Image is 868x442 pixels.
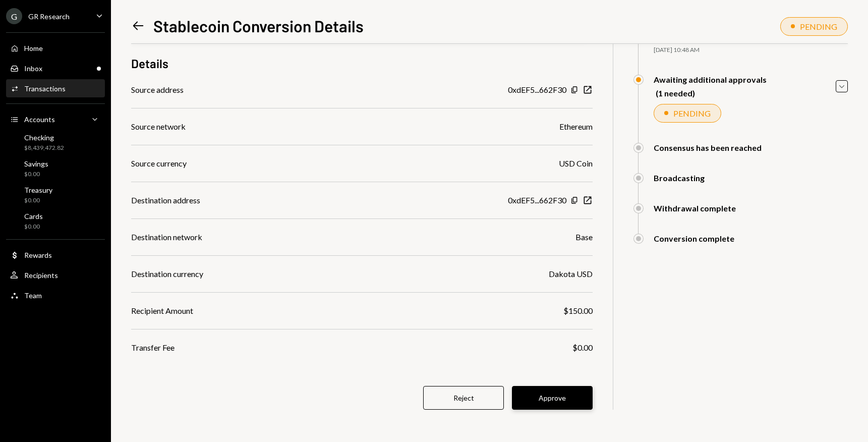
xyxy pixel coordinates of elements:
[24,159,48,168] div: Savings
[656,88,767,98] div: (1 needed)
[6,59,105,77] a: Inbox
[24,291,42,300] div: Team
[563,305,593,317] div: $150.00
[654,203,736,213] div: Withdrawal complete
[131,121,186,133] div: Source network
[24,115,55,124] div: Accounts
[508,194,566,206] div: 0xdEF5...662F30
[24,223,43,231] div: $0.00
[131,157,187,170] div: Source currency
[6,183,105,207] a: Treasury$0.00
[6,246,105,264] a: Rewards
[549,268,593,280] div: Dakota USD
[153,16,364,36] h1: Stablecoin Conversion Details
[24,196,52,205] div: $0.00
[654,75,767,84] div: Awaiting additional approvals
[24,44,43,52] div: Home
[6,39,105,57] a: Home
[131,342,175,354] div: Transfer Fee
[131,55,168,72] h3: Details
[24,84,66,93] div: Transactions
[654,173,705,183] div: Broadcasting
[572,342,593,354] div: $0.00
[131,268,203,280] div: Destination currency
[131,305,193,317] div: Recipient Amount
[131,84,184,96] div: Source address
[24,170,48,179] div: $0.00
[559,157,593,170] div: USD Coin
[28,12,70,21] div: GR Research
[575,231,593,243] div: Base
[24,64,42,73] div: Inbox
[24,271,58,280] div: Recipients
[673,108,711,118] div: PENDING
[6,156,105,181] a: Savings$0.00
[6,110,105,128] a: Accounts
[24,144,64,152] div: $8,439,472.82
[6,130,105,154] a: Checking$8,439,472.82
[654,234,734,243] div: Conversion complete
[800,22,837,31] div: PENDING
[6,79,105,97] a: Transactions
[423,386,504,410] button: Reject
[512,386,593,410] button: Approve
[654,46,848,54] div: [DATE] 10:48 AM
[6,209,105,233] a: Cards$0.00
[6,266,105,284] a: Recipients
[508,84,566,96] div: 0xdEF5...662F30
[24,133,64,142] div: Checking
[131,194,200,206] div: Destination address
[131,231,202,243] div: Destination network
[6,286,105,304] a: Team
[24,212,43,220] div: Cards
[24,186,52,194] div: Treasury
[24,251,52,259] div: Rewards
[6,8,22,24] div: G
[559,121,593,133] div: Ethereum
[654,143,762,152] div: Consensus has been reached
